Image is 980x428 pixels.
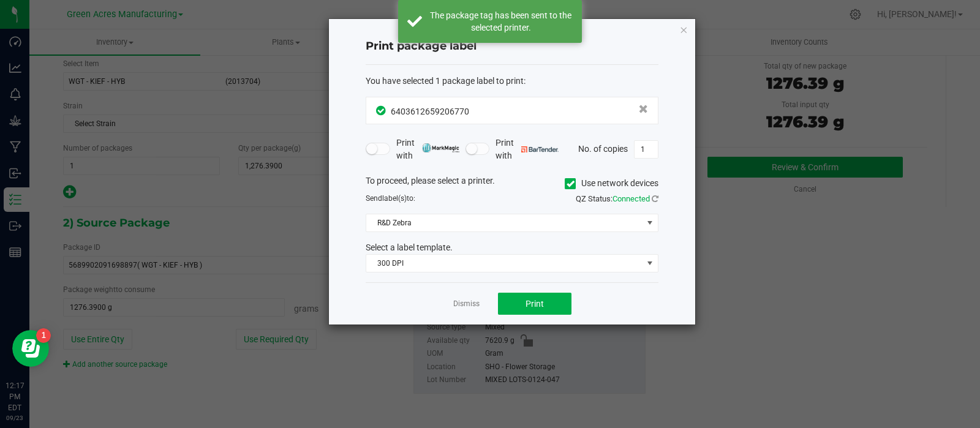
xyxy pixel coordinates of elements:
span: 300 DPI [366,255,643,272]
span: Print [526,299,544,309]
div: Select a label template. [356,241,668,254]
iframe: Resource center [12,330,49,367]
label: Use network devices [565,177,658,190]
span: You have selected 1 package label to print [366,76,524,86]
div: The package tag has been sent to the selected printer. [429,9,573,34]
span: Send to: [366,194,415,203]
span: No. of copies [578,143,628,153]
span: Print with [496,137,559,162]
img: mark_magic_cybra.png [422,143,459,152]
div: : [366,75,658,88]
span: Connected [612,194,650,203]
span: label(s) [382,194,407,203]
span: In Sync [376,104,388,117]
img: bartender.png [521,146,559,152]
span: R&D Zebra [366,214,643,231]
h4: Print package label [366,39,658,54]
iframe: Resource center unread badge [36,328,51,343]
span: QZ Status: [576,194,658,203]
div: To proceed, please select a printer. [356,175,668,193]
span: 6403612659206770 [391,107,469,116]
a: Dismiss [453,299,480,309]
span: Print with [396,137,459,162]
button: Print [498,293,571,315]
